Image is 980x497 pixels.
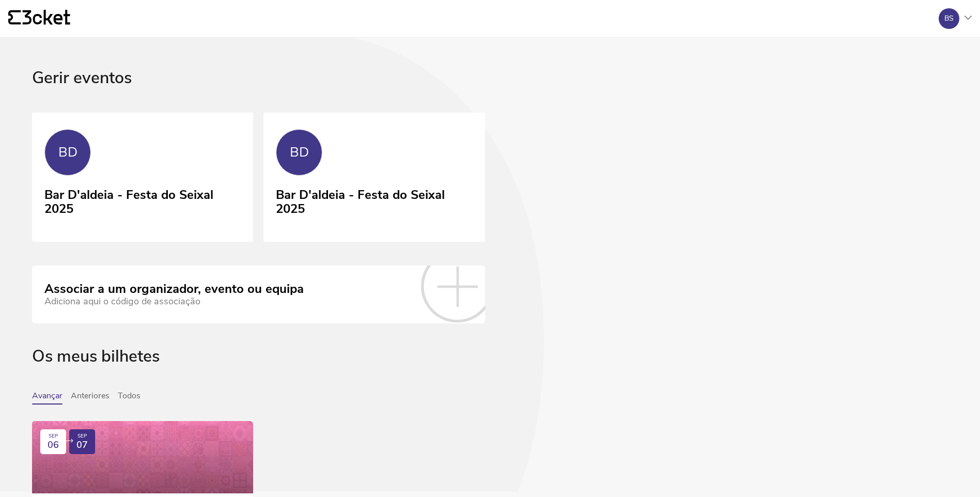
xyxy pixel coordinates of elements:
g: {' '} [8,10,21,25]
div: Adiciona aqui o código de associação [44,296,304,307]
div: SEP [49,433,58,440]
div: BD [290,145,309,160]
a: Associar a um organizador, evento ou equipa Adiciona aqui o código de associação [32,266,485,323]
div: Gerir eventos [32,69,948,113]
div: BS [944,14,954,23]
span: 06 [48,440,59,451]
div: BD [58,145,77,160]
a: BD Bar D'aldeia - Festa do Seixal 2025 [32,113,253,242]
button: Avançar [32,391,63,405]
div: SEP [77,433,87,440]
span: 07 [76,440,88,451]
div: Bar D'aldeia - Festa do Seixal 2025 [276,184,472,216]
button: Todos [118,391,141,405]
a: {' '} [8,10,70,27]
div: Associar a um organizador, evento ou equipa [44,282,304,297]
div: Bar D'aldeia - Festa do Seixal 2025 [44,184,241,216]
div: Os meus bilhetes [32,347,948,391]
a: BD Bar D'aldeia - Festa do Seixal 2025 [263,113,485,242]
button: Anteriores [71,391,110,405]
